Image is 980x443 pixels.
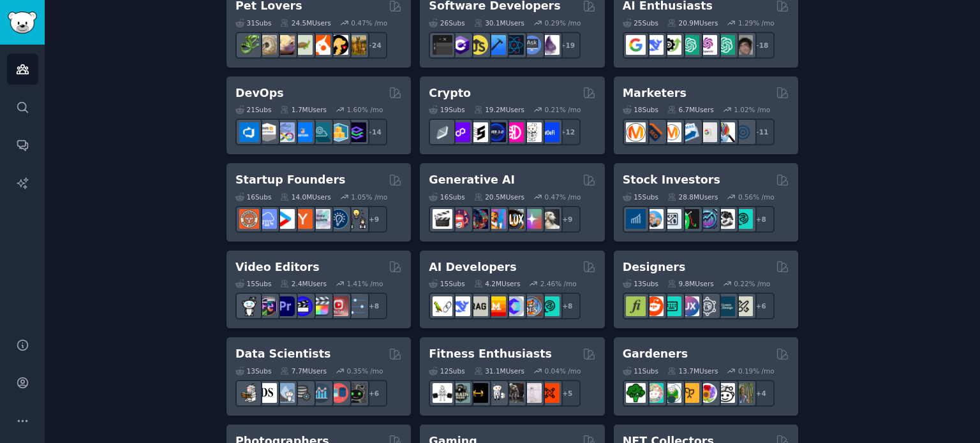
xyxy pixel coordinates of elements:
[644,296,664,316] img: logodesign
[504,383,524,403] img: fitness30plus
[257,383,277,403] img: datascience
[235,367,271,375] div: 13 Sub s
[257,209,277,229] img: SaaS
[734,105,770,114] div: 1.02 % /mo
[293,209,313,229] img: ycombinator
[667,367,718,375] div: 13.7M Users
[662,296,681,316] img: UI_Design
[644,35,664,55] img: DeepSeek
[667,192,718,201] div: 28.8M Users
[697,35,717,55] img: OpenAIDev
[623,105,658,114] div: 18 Sub s
[748,380,775,407] div: + 4
[433,122,452,142] img: ethfinance
[429,105,464,114] div: 19 Sub s
[257,35,277,55] img: ballpython
[351,18,387,27] div: 0.47 % /mo
[679,209,699,229] img: Trading
[311,122,330,142] img: platformengineering
[275,209,295,229] img: startup
[429,172,515,188] h2: Generative AI
[715,122,735,142] img: MarketingResearch
[429,192,464,201] div: 16 Sub s
[679,296,699,316] img: UXDesign
[554,119,581,145] div: + 12
[347,367,383,375] div: 0.35 % /mo
[293,122,313,142] img: DevOpsLinks
[623,85,687,101] h2: Marketers
[667,279,714,288] div: 9.8M Users
[235,259,320,275] h2: Video Editors
[504,296,524,316] img: OpenSourceAI
[293,35,313,55] img: turtle
[311,35,330,55] img: cockatiel
[450,296,470,316] img: DeepSeek
[351,192,387,201] div: 1.05 % /mo
[486,209,506,229] img: sdforall
[734,279,770,288] div: 0.22 % /mo
[293,296,313,316] img: VideoEditors
[468,383,488,403] img: workout
[626,296,646,316] img: typography
[429,367,464,375] div: 12 Sub s
[329,383,348,403] img: datasets
[275,122,295,142] img: Docker_DevOps
[433,35,452,55] img: software
[522,296,542,316] img: llmops
[554,32,581,59] div: + 19
[504,122,524,142] img: defiblockchain
[239,35,259,55] img: herpetology
[554,380,581,407] div: + 5
[662,122,681,142] img: AskMarketing
[697,296,717,316] img: userexperience
[623,259,686,275] h2: Designers
[239,383,259,403] img: MachineLearning
[504,35,524,55] img: reactnative
[239,296,259,316] img: gopro
[540,296,560,316] img: AIDevelopersSociety
[733,296,753,316] img: UX_Design
[235,192,271,201] div: 16 Sub s
[626,383,646,403] img: vegetablegardening
[626,35,646,55] img: GoogleGeminiAI
[545,192,581,201] div: 0.47 % /mo
[545,105,581,114] div: 0.21 % /mo
[522,383,542,403] img: physicaltherapy
[667,105,714,114] div: 6.7M Users
[733,35,753,55] img: ArtificalIntelligence
[679,122,699,142] img: Emailmarketing
[697,383,717,403] img: flowers
[738,192,775,201] div: 0.56 % /mo
[644,383,664,403] img: succulents
[347,105,383,114] div: 1.60 % /mo
[554,206,581,233] div: + 9
[748,119,775,145] div: + 11
[329,35,348,55] img: PetAdvice
[293,383,313,403] img: dataengineering
[474,279,521,288] div: 4.2M Users
[697,122,717,142] img: googleads
[360,119,387,145] div: + 14
[733,209,753,229] img: technicalanalysis
[540,279,577,288] div: 2.46 % /mo
[623,18,658,27] div: 25 Sub s
[347,279,383,288] div: 1.41 % /mo
[748,293,775,319] div: + 6
[626,122,646,142] img: content_marketing
[522,35,542,55] img: AskComputerScience
[679,383,699,403] img: GardeningUK
[239,122,259,142] img: azuredevops
[311,383,330,403] img: analytics
[468,122,488,142] img: ethstaker
[311,296,330,316] img: finalcutpro
[715,209,735,229] img: swingtrading
[280,105,327,114] div: 1.7M Users
[429,18,464,27] div: 26 Sub s
[360,32,387,59] div: + 24
[738,367,775,375] div: 0.19 % /mo
[346,122,366,142] img: PlatformEngineers
[486,35,506,55] img: iOSProgramming
[346,296,366,316] img: postproduction
[626,209,646,229] img: dividends
[433,383,452,403] img: GYM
